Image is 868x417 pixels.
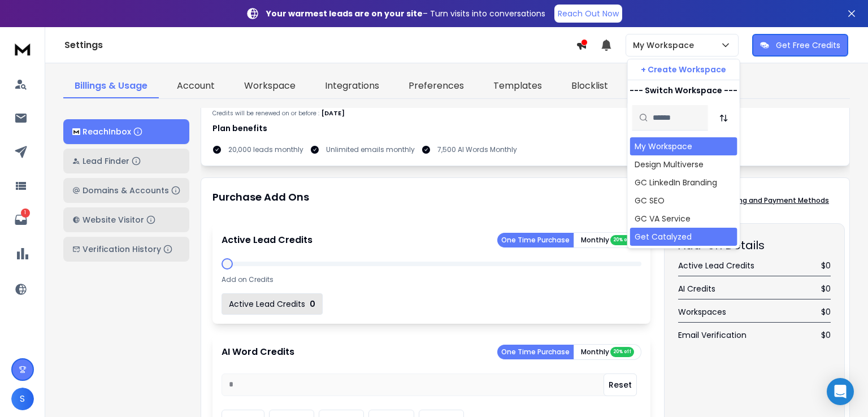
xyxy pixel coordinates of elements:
[630,85,737,96] p: --- Switch Workspace ---
[437,145,517,154] p: 7,500 AI Words Monthly
[63,119,189,144] button: ReachInbox
[310,298,315,310] p: 0
[322,108,345,118] p: [DATE]
[604,373,637,396] button: Reset
[752,34,848,57] button: Get Free Credits
[628,59,740,80] button: + Create Workspace
[558,8,619,19] p: Reach Out Now
[212,189,309,212] h1: Purchase Add Ons
[688,189,838,212] button: Manage Billing and Payment Methods
[63,75,159,98] a: Billings & Usage
[482,75,553,98] a: Templates
[821,306,831,318] span: $ 0
[635,231,692,242] div: Get Catalyzed
[228,145,303,154] p: 20,000 leads monthly
[678,306,726,318] span: Workspaces
[11,38,34,59] img: logo
[610,347,634,357] div: 20% off
[635,141,692,152] div: My Workspace
[821,283,831,294] span: $ 0
[222,345,294,359] p: AI Word Credits
[713,107,735,129] button: Sort by Sort A-Z
[63,178,189,203] button: Domains & Accounts
[497,345,574,359] button: One Time Purchase
[222,233,313,247] p: Active Lead Credits
[166,75,226,98] a: Account
[633,40,698,51] p: My Workspace
[678,329,747,341] span: Email Verification
[821,260,831,271] span: $ 0
[212,123,838,134] h1: Plan benefits
[10,208,32,231] a: 1
[635,213,691,224] div: GC VA Service
[678,260,754,271] span: Active Lead Credits
[314,75,390,98] a: Integrations
[11,388,34,410] button: S
[678,237,831,253] h2: Add-on Details
[497,233,574,247] button: One Time Purchase
[326,145,415,154] p: Unlimited emails monthly
[233,75,307,98] a: Workspace
[610,235,634,245] div: 20% off
[63,149,189,173] button: Lead Finder
[635,159,704,170] div: Design Multiverse
[397,75,475,98] a: Preferences
[229,298,305,310] p: Active Lead Credits
[64,38,576,52] h1: Settings
[635,177,717,188] div: GC LinkedIn Branding
[63,237,189,262] button: Verification History
[63,207,189,232] button: Website Visitor
[21,208,30,218] p: 1
[776,40,840,51] p: Get Free Credits
[641,64,726,75] p: + Create Workspace
[266,8,545,19] p: – Turn visits into conversations
[635,195,665,206] div: GC SEO
[827,378,854,405] div: Open Intercom Messenger
[574,344,641,360] button: Monthly 20% off
[222,275,274,284] p: Add on Credits
[821,329,831,341] span: $ 0
[554,5,622,23] a: Reach Out Now
[212,109,319,118] p: Credits will be renewed on or before :
[72,128,80,136] img: logo
[574,232,641,248] button: Monthly 20% off
[266,8,423,19] strong: Your warmest leads are on your site
[560,75,619,98] a: Blocklist
[697,196,829,205] p: Manage Billing and Payment Methods
[678,283,715,294] span: AI Credits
